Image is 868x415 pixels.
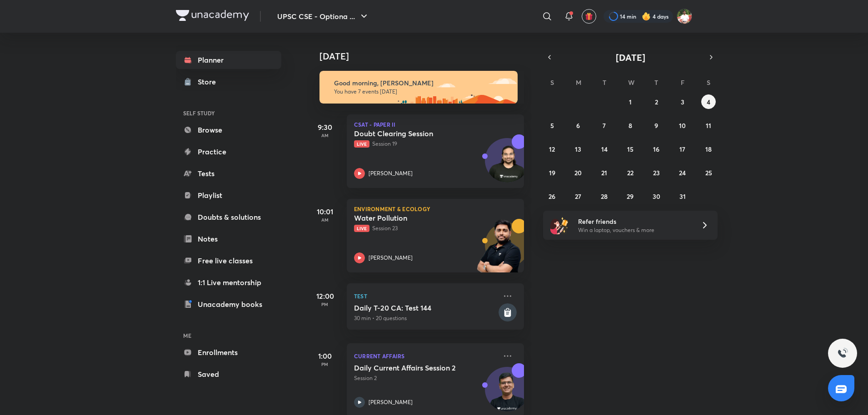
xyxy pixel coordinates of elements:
span: Live [354,225,369,232]
button: October 9, 2025 [649,118,663,133]
p: CSAT - Paper II [354,122,517,127]
a: Store [176,73,281,91]
button: October 26, 2025 [545,189,559,203]
h6: Good morning, [PERSON_NAME] [334,79,509,87]
button: October 3, 2025 [675,94,690,109]
abbr: Tuesday [603,78,606,87]
p: 30 min • 20 questions [354,314,497,322]
abbr: October 25, 2025 [705,168,712,177]
button: October 4, 2025 [701,94,716,109]
h4: [DATE] [319,51,533,62]
abbr: October 7, 2025 [603,121,606,130]
a: Playlist [176,186,281,204]
button: [DATE] [556,51,705,64]
img: morning [319,71,518,104]
img: ttu [837,348,848,359]
p: AM [307,217,343,222]
button: October 10, 2025 [675,118,690,133]
img: Company Logo [176,10,249,21]
h5: Daily T-20 CA: Test 144 [354,303,497,312]
button: October 11, 2025 [701,118,716,133]
button: avatar [582,9,596,24]
button: October 20, 2025 [571,165,585,180]
a: Browse [176,121,281,139]
button: October 29, 2025 [623,189,638,203]
button: October 25, 2025 [701,165,716,180]
h6: Refer friends [578,217,690,226]
button: October 24, 2025 [675,165,690,180]
span: Live [354,140,369,148]
button: October 17, 2025 [675,142,690,156]
h5: 9:30 [307,122,343,133]
img: avatar [585,12,593,20]
button: October 30, 2025 [649,189,663,203]
abbr: October 9, 2025 [654,121,658,130]
p: [PERSON_NAME] [369,169,413,178]
abbr: October 13, 2025 [575,145,581,153]
a: Unacademy books [176,295,281,313]
abbr: October 20, 2025 [574,168,582,177]
abbr: October 5, 2025 [550,121,554,130]
abbr: October 28, 2025 [601,192,608,201]
p: Current Affairs [354,351,497,361]
a: Doubts & solutions [176,208,281,226]
button: October 14, 2025 [597,142,612,156]
abbr: October 23, 2025 [653,168,660,177]
h5: Water Pollution [354,213,467,222]
button: October 19, 2025 [545,165,559,180]
img: Shashank Soni [677,9,692,24]
abbr: October 19, 2025 [549,168,555,177]
abbr: October 31, 2025 [679,192,686,201]
abbr: October 21, 2025 [601,168,607,177]
button: October 13, 2025 [571,142,585,156]
p: AM [307,133,343,138]
abbr: October 22, 2025 [627,168,634,177]
abbr: October 14, 2025 [601,145,608,153]
a: 1:1 Live mentorship [176,273,281,291]
p: Session 2 [354,374,497,382]
abbr: October 18, 2025 [705,145,712,153]
abbr: October 17, 2025 [679,145,685,153]
p: PM [307,301,343,307]
p: Environment & Ecology [354,206,517,212]
abbr: October 6, 2025 [576,121,580,130]
button: October 28, 2025 [597,189,612,203]
p: PM [307,361,343,367]
button: October 2, 2025 [649,94,663,109]
button: October 21, 2025 [597,165,612,180]
p: Win a laptop, vouchers & more [578,226,690,234]
a: Tests [176,164,281,183]
abbr: October 1, 2025 [629,98,632,106]
abbr: October 11, 2025 [706,121,711,130]
abbr: Monday [576,78,581,87]
img: referral [550,216,569,234]
p: Session 23 [354,224,497,232]
button: October 12, 2025 [545,142,559,156]
button: October 18, 2025 [701,142,716,156]
h6: ME [176,328,281,343]
abbr: Friday [681,78,684,87]
p: [PERSON_NAME] [369,254,413,262]
abbr: October 10, 2025 [679,121,686,130]
abbr: Saturday [707,78,710,87]
abbr: October 2, 2025 [655,98,658,106]
p: [PERSON_NAME] [369,398,413,406]
h5: Daily Current Affairs Session 2 [354,363,467,372]
a: Company Logo [176,10,249,23]
abbr: October 29, 2025 [627,192,634,201]
button: October 23, 2025 [649,165,663,180]
button: October 8, 2025 [623,118,638,133]
button: October 31, 2025 [675,189,690,203]
a: Practice [176,143,281,161]
button: UPSC CSE - Optiona ... [272,7,375,25]
abbr: Wednesday [628,78,634,87]
abbr: Sunday [550,78,554,87]
button: October 22, 2025 [623,165,638,180]
h5: 1:00 [307,351,343,361]
abbr: October 4, 2025 [707,98,710,106]
p: Test [354,291,497,301]
h6: SELF STUDY [176,105,281,121]
img: streak [642,12,651,21]
abbr: October 3, 2025 [681,98,684,106]
h5: 10:01 [307,206,343,217]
